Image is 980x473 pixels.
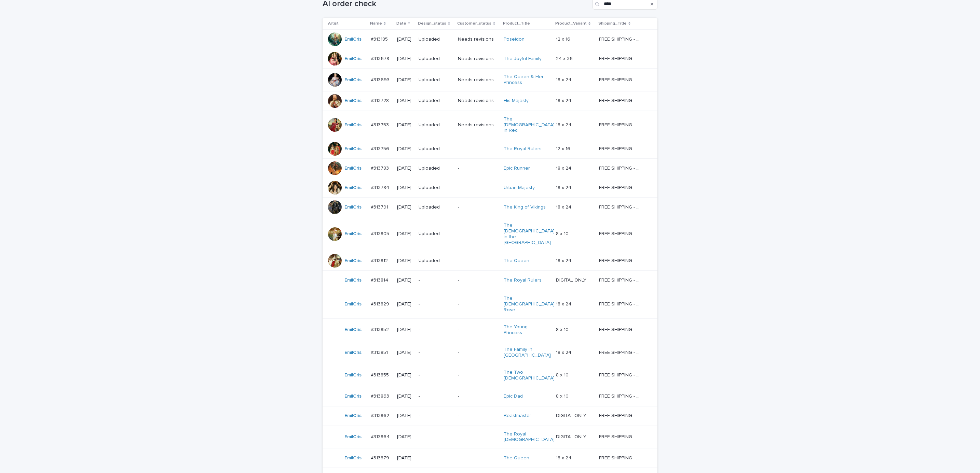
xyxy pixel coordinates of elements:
p: #313693 [371,76,391,83]
p: #313805 [371,230,391,237]
p: - [419,301,452,307]
a: Poseidon [504,37,525,42]
p: DIGITAL ONLY [556,276,588,283]
a: EmilCris [344,98,362,104]
a: The [DEMOGRAPHIC_DATA] in the [GEOGRAPHIC_DATA] [504,223,555,245]
tr: EmilCris #313855#313855 [DATE]--The Two [DEMOGRAPHIC_DATA] 8 x 108 x 10 FREE SHIPPING - preview i... [323,364,657,387]
tr: EmilCris #313851#313851 [DATE]--The Family in [GEOGRAPHIC_DATA] 18 x 2418 x 24 FREE SHIPPING - pr... [323,341,657,364]
p: 18 x 24 [556,257,573,264]
a: EmilCris [344,455,362,461]
p: 18 x 24 [556,300,573,307]
p: Uploaded [419,77,452,83]
p: #313829 [371,300,391,307]
a: EmilCris [344,327,362,333]
a: The Royal Rulers [504,277,542,283]
p: Needs revisions [458,37,498,42]
a: EmilCris [344,258,362,264]
tr: EmilCris #313805#313805 [DATE]Uploaded-The [DEMOGRAPHIC_DATA] in the [GEOGRAPHIC_DATA] 8 x 108 x ... [323,217,657,251]
p: #313753 [371,121,390,128]
a: EmilCris [344,413,362,419]
a: EmilCris [344,231,362,237]
tr: EmilCris #313783#313783 [DATE]Uploaded-Epic Runner 18 x 2418 x 24 FREE SHIPPING - preview in 1-2 ... [323,159,657,178]
p: 12 x 16 [556,145,572,152]
p: [DATE] [397,166,413,171]
a: EmilCris [344,301,362,307]
p: - [458,393,498,399]
p: FREE SHIPPING - preview in 1-2 business days, after your approval delivery will take 5-10 b.d. [599,145,643,152]
p: - [419,372,452,378]
p: #313879 [371,454,391,461]
p: #313728 [371,97,390,104]
tr: EmilCris #313784#313784 [DATE]Uploaded-Urban Majesty 18 x 2418 x 24 FREE SHIPPING - preview in 1-... [323,178,657,198]
p: 8 x 10 [556,230,570,237]
p: FREE SHIPPING - preview in 1-2 business days, after your approval delivery will take 5-10 b.d. [599,184,643,191]
p: FREE SHIPPING - preview in 1-2 business days, after your approval delivery will take 5-10 b.d. [599,121,643,128]
p: FREE SHIPPING - preview in 1-2 business days, after your approval delivery will take 5-10 b.d. [599,392,643,399]
p: Uploaded [419,204,452,210]
a: Beastmaster [504,413,531,419]
p: FREE SHIPPING - preview in 1-2 business days, after your approval delivery will take 5-10 b.d. [599,203,643,210]
p: #313783 [371,164,390,171]
p: FREE SHIPPING - preview in 1-2 business days, after your approval delivery will take 5-10 b.d. [599,276,643,283]
tr: EmilCris #313862#313862 [DATE]--Beastmaster DIGITAL ONLYDIGITAL ONLY FREE SHIPPING - preview in 1... [323,406,657,426]
p: #313185 [371,35,389,42]
p: Uploaded [419,146,452,152]
p: #313851 [371,348,389,356]
a: EmilCris [344,204,362,210]
tr: EmilCris #313829#313829 [DATE]--The [DEMOGRAPHIC_DATA] Rose 18 x 2418 x 24 FREE SHIPPING - previe... [323,290,657,318]
p: [DATE] [397,327,413,333]
a: EmilCris [344,393,362,399]
p: - [419,434,452,440]
p: - [458,146,498,152]
p: Shipping_Title [598,20,627,27]
p: [DATE] [397,204,413,210]
p: Product_Variant [555,20,587,27]
a: EmilCris [344,185,362,191]
p: Needs revisions [458,56,498,62]
p: - [419,455,452,461]
tr: EmilCris #313728#313728 [DATE]UploadedNeeds revisionsHis Majesty 18 x 2418 x 24 FREE SHIPPING - p... [323,91,657,111]
p: Uploaded [419,185,452,191]
p: 18 x 24 [556,454,573,461]
p: [DATE] [397,258,413,264]
p: - [419,393,452,399]
p: 12 x 16 [556,35,572,42]
p: 18 x 24 [556,97,573,104]
p: - [419,413,452,419]
p: [DATE] [397,98,413,104]
a: The Queen [504,258,529,264]
p: [DATE] [397,122,413,128]
p: - [458,231,498,237]
a: EmilCris [344,166,362,171]
p: Uploaded [419,98,452,104]
p: #313812 [371,257,389,264]
p: - [458,327,498,333]
p: [DATE] [397,56,413,62]
p: #313678 [371,55,391,62]
p: FREE SHIPPING - preview in 1-2 business days, after your approval delivery will take 5-10 b.d. [599,348,643,356]
p: - [458,277,498,283]
p: Uploaded [419,37,452,42]
p: FREE SHIPPING - preview in 1-2 business days, after your approval delivery will take 5-10 b.d. [599,257,643,264]
p: Name [370,20,382,27]
p: #313814 [371,276,390,283]
p: 18 x 24 [556,121,573,128]
p: 18 x 24 [556,184,573,191]
tr: EmilCris #313185#313185 [DATE]UploadedNeeds revisionsPoseidon 12 x 1612 x 16 FREE SHIPPING - prev... [323,30,657,49]
p: [DATE] [397,301,413,307]
p: FREE SHIPPING - preview in 1-2 business days, after your approval delivery will take 5-10 b.d. [599,76,643,83]
tr: EmilCris #313812#313812 [DATE]Uploaded-The Queen 18 x 2418 x 24 FREE SHIPPING - preview in 1-2 bu... [323,251,657,271]
p: [DATE] [397,413,413,419]
p: - [458,301,498,307]
p: #313862 [371,412,391,419]
p: [DATE] [397,372,413,378]
tr: EmilCris #313693#313693 [DATE]UploadedNeeds revisionsThe Queen & Her Princess 18 x 2418 x 24 FREE... [323,69,657,91]
p: - [458,166,498,171]
p: FREE SHIPPING - preview in 1-2 business days, after your approval delivery will take 5-10 b.d. [599,55,643,62]
p: FREE SHIPPING - preview in 1-2 business days, after your approval delivery will take 5-10 b.d. [599,326,643,333]
a: The Royal Rulers [504,146,542,152]
a: The Family in [GEOGRAPHIC_DATA] [504,347,551,358]
tr: EmilCris #313852#313852 [DATE]--The Young Princess 8 x 108 x 10 FREE SHIPPING - preview in 1-2 bu... [323,318,657,341]
p: - [419,350,452,356]
p: Uploaded [419,258,452,264]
